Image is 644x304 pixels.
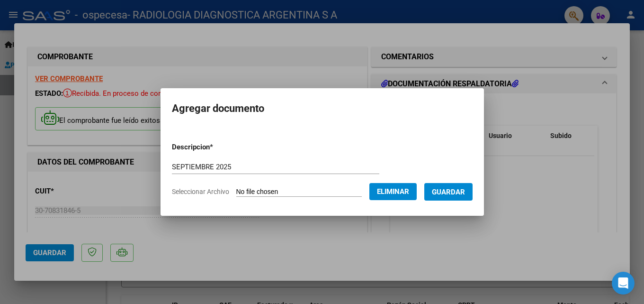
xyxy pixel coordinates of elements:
[612,272,635,295] div: Open Intercom Messenger
[369,183,417,200] button: Eliminar
[432,188,465,196] span: Guardar
[377,187,409,196] span: Eliminar
[424,183,473,201] button: Guardar
[172,100,473,118] h2: Agregar documento
[172,142,262,153] p: Descripcion
[172,188,229,195] span: Seleccionar Archivo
